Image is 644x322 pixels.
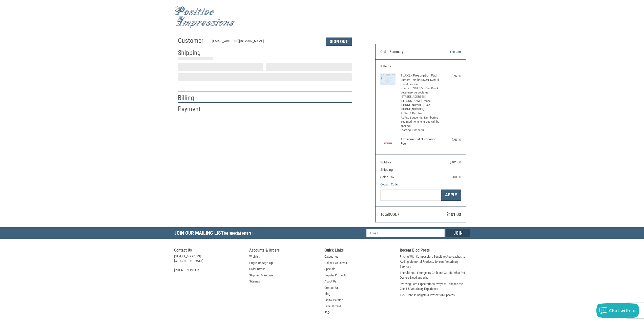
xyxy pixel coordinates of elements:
[459,168,461,172] span: --
[324,260,347,266] a: Online Exclusives
[324,285,339,290] a: Contact Us
[224,231,253,236] span: for special offers!
[174,6,235,28] img: Positive Impressions
[380,160,392,164] span: Subtotal
[441,73,461,79] div: $76.00
[324,279,336,284] a: About Us
[400,248,470,254] h5: Recent Blog Posts
[435,49,461,54] a: Edit Cart
[249,248,320,254] h5: Accounts & Orders
[174,248,244,254] h5: Contact Us
[380,182,398,186] a: Coupon Code
[174,254,244,272] address: [STREET_ADDRESS] [GEOGRAPHIC_DATA] [PHONE_NUMBER]
[249,273,273,278] a: Shipping & Returns
[324,254,338,259] a: Categories
[178,49,207,57] h2: Shipping
[249,260,257,266] a: Login
[249,279,260,284] a: Sitemap
[450,160,461,164] span: $101.00
[324,304,341,309] a: Label Wizard
[324,291,330,296] a: Blog
[380,175,394,179] span: Sales Tax
[401,111,440,116] li: Rx Pad 2 Part No
[324,298,343,303] a: Digital Catalog
[249,254,260,259] a: Wishlist
[262,260,273,266] a: Sign Up
[401,116,440,128] li: Rx Pad Sequential Numbering Yes (additional charges will be applied)
[324,267,335,272] a: Specials
[446,212,461,217] span: $101.00
[401,128,440,132] li: Starting Number 0
[326,37,352,46] button: Sign Out
[178,94,207,102] h2: Billing
[400,254,470,269] a: Pricing With Compassion: Sensitive Approaches to Adding Memorial Products to Your Veterinary Serv...
[401,73,440,78] h4: 1 x RX2 - Prescription Pad
[249,267,265,272] a: Order Status
[366,229,445,237] input: Email
[401,78,440,111] li: Custom Text [PERSON_NAME] , DVM License Number:BV017656 Pine Creek Veterinary Associates [STREET_...
[401,137,440,146] h4: 1 x Sequential Numbering Fee
[178,36,207,45] h2: Customer
[380,64,461,68] h3: 2 Items
[596,303,639,318] button: Chat with us
[380,49,435,54] h3: Order Summary
[380,212,399,217] span: Total (USD)
[324,273,347,278] a: Popular Products
[380,168,393,172] span: Shipping
[441,137,461,142] div: $25.00
[609,308,636,313] span: Chat with us
[400,270,470,280] a: The Ultimate Emergency Grab-and-Go Kit: What Pet Owners Need and Why
[324,248,395,254] h5: Quick Links
[178,105,207,113] h2: Payment
[453,175,461,179] span: $0.00
[324,310,330,315] a: FAQ
[255,260,264,266] span: or
[446,229,470,237] input: Join
[441,190,461,201] button: Apply
[174,227,255,240] h5: Join Our Mailing List
[212,39,321,46] div: [EMAIL_ADDRESS][DOMAIN_NAME]
[400,293,455,298] a: Tick Tidbits: Insights & Protection Updates
[380,190,441,201] input: Gift Certificate or Coupon Code
[400,281,470,291] a: Evolving Care Expectations: Ways to Enhance the Client & Veterinary Experience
